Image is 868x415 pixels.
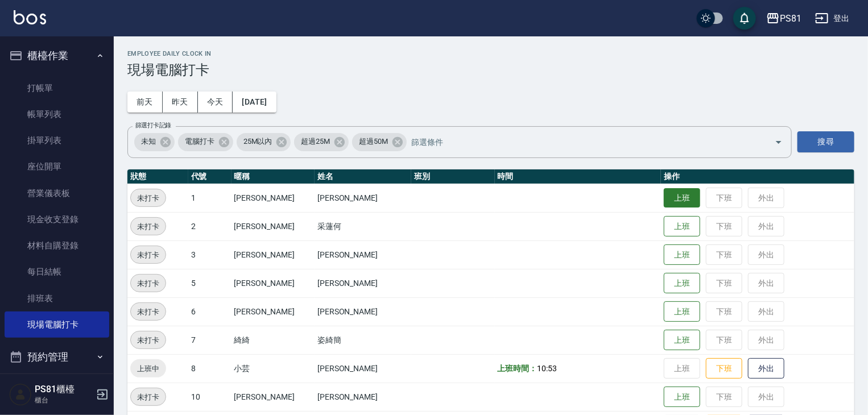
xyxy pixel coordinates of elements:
[131,306,166,318] span: 未打卡
[178,133,233,151] div: 電腦打卡
[188,354,232,383] td: 8
[411,169,494,184] th: 班別
[188,169,232,184] th: 代號
[664,273,700,294] button: 上班
[294,133,349,151] div: 超過25M
[237,136,279,147] span: 25M以內
[5,75,109,101] a: 打帳單
[5,342,109,372] button: 預約管理
[315,240,411,269] td: [PERSON_NAME]
[188,184,232,212] td: 1
[131,277,166,289] span: 未打卡
[762,7,806,30] button: PS81
[131,249,166,261] span: 未打卡
[315,169,411,184] th: 姓名
[35,395,93,405] p: 櫃台
[178,136,221,147] span: 電腦打卡
[733,7,756,30] button: save
[232,297,315,326] td: [PERSON_NAME]
[5,206,109,233] a: 現金收支登錄
[5,101,109,127] a: 帳單列表
[5,233,109,259] a: 材料自購登錄
[198,92,233,113] button: 今天
[664,188,700,208] button: 上班
[232,184,315,212] td: [PERSON_NAME]
[315,354,411,383] td: [PERSON_NAME]
[664,216,700,237] button: 上班
[14,10,46,24] img: Logo
[294,136,337,147] span: 超過25M
[134,136,163,147] span: 未知
[706,358,742,379] button: 下班
[408,132,755,152] input: 篩選條件
[232,212,315,240] td: [PERSON_NAME]
[232,354,315,383] td: 小芸
[163,92,198,113] button: 昨天
[232,169,315,184] th: 暱稱
[127,50,854,57] h2: Employee Daily Clock In
[780,11,801,26] div: PS81
[661,169,854,184] th: 操作
[135,121,171,130] label: 篩選打卡記錄
[537,364,557,373] span: 10:53
[315,297,411,326] td: [PERSON_NAME]
[748,358,784,379] button: 外出
[237,133,291,151] div: 25M以內
[232,383,315,411] td: [PERSON_NAME]
[315,326,411,354] td: 姿綺簡
[134,133,175,151] div: 未知
[233,92,276,113] button: [DATE]
[130,363,166,375] span: 上班中
[5,41,109,70] button: 櫃檯作業
[664,330,700,351] button: 上班
[127,62,854,78] h3: 現場電腦打卡
[770,133,788,151] button: Open
[188,212,232,240] td: 2
[188,383,232,411] td: 10
[127,169,188,184] th: 狀態
[131,391,166,403] span: 未打卡
[315,184,411,212] td: [PERSON_NAME]
[188,326,232,354] td: 7
[131,221,166,233] span: 未打卡
[5,259,109,285] a: 每日結帳
[5,153,109,180] a: 座位開單
[9,383,32,406] img: Person
[797,131,854,152] button: 搜尋
[315,212,411,240] td: 采蓮何
[232,269,315,297] td: [PERSON_NAME]
[352,136,395,147] span: 超過50M
[664,387,700,408] button: 上班
[5,127,109,153] a: 掛單列表
[495,169,662,184] th: 時間
[811,8,854,29] button: 登出
[188,297,232,326] td: 6
[352,133,407,151] div: 超過50M
[188,240,232,269] td: 3
[5,180,109,206] a: 營業儀表板
[232,326,315,354] td: 綺綺
[315,269,411,297] td: [PERSON_NAME]
[498,364,538,373] b: 上班時間：
[5,312,109,338] a: 現場電腦打卡
[5,285,109,312] a: 排班表
[188,269,232,297] td: 5
[315,383,411,411] td: [PERSON_NAME]
[127,92,163,113] button: 前天
[5,372,109,401] button: 報表及分析
[131,334,166,346] span: 未打卡
[664,301,700,322] button: 上班
[35,384,93,395] h5: PS81櫃檯
[664,244,700,265] button: 上班
[232,240,315,269] td: [PERSON_NAME]
[131,192,166,204] span: 未打卡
